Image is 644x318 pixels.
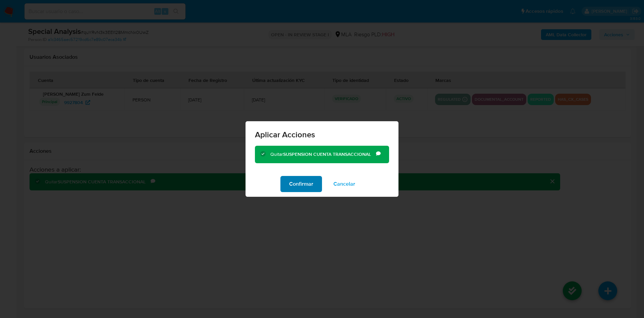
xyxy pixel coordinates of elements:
button: Confirmar [280,176,322,192]
b: SUSPENSION CUENTA TRANSACCIONAL [283,151,371,157]
span: Confirmar [289,177,313,191]
span: Cancelar [333,177,355,191]
button: Cancelar [325,176,364,192]
div: Quitar [270,151,376,158]
span: Aplicar Acciones [255,131,389,139]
